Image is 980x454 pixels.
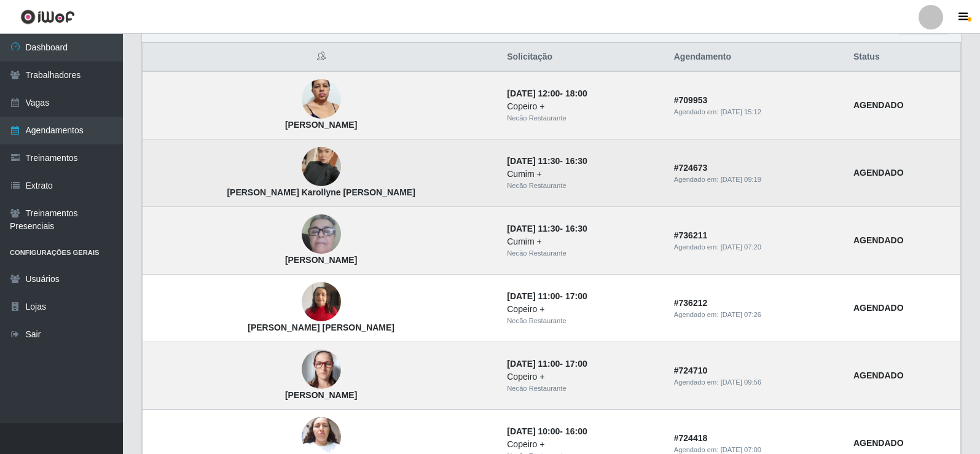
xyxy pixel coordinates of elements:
img: CoreUI Logo [20,9,75,25]
time: [DATE] 07:20 [721,243,761,251]
time: [DATE] 10:00 [507,426,560,436]
strong: # 724710 [674,366,708,375]
strong: [PERSON_NAME] [285,120,357,130]
div: Necão Restaurante [507,316,659,326]
time: [DATE] 09:19 [721,176,761,183]
time: [DATE] 15:12 [721,108,761,115]
strong: [PERSON_NAME] Karollyne [PERSON_NAME] [227,187,415,197]
div: Agendado em: [674,174,839,185]
div: Cumim + [507,235,659,248]
strong: - [507,426,587,436]
strong: [PERSON_NAME] [PERSON_NAME] [248,323,394,332]
time: [DATE] 07:00 [721,446,761,453]
time: [DATE] 11:00 [507,359,560,369]
div: Agendado em: [674,377,839,388]
div: Agendado em: [674,310,839,320]
strong: # 736211 [674,230,708,240]
img: Ester Moreira da Silva [302,350,341,389]
div: Copeiro + [507,303,659,316]
time: [DATE] 09:56 [721,378,761,386]
strong: [PERSON_NAME] [285,390,357,400]
strong: AGENDADO [853,370,904,380]
time: [DATE] 12:00 [507,88,560,98]
time: 18:00 [565,88,587,98]
strong: AGENDADO [853,303,904,313]
div: Copeiro + [507,100,659,113]
time: [DATE] 11:30 [507,224,560,233]
strong: - [507,224,587,233]
img: Neilda Borges da Silva [302,73,341,125]
img: Eliane Cavalcante oliveira [302,276,341,328]
div: Necão Restaurante [507,248,659,259]
img: Maria Karollyne Santos Mendes [302,132,341,202]
time: 16:00 [565,426,587,436]
img: Sandra Maria Barros Roma [302,194,341,275]
time: 16:30 [565,156,587,166]
time: [DATE] 11:30 [507,156,560,166]
strong: AGENDADO [853,235,904,245]
strong: - [507,291,587,301]
div: Necão Restaurante [507,181,659,191]
div: Cumim + [507,168,659,181]
strong: - [507,156,587,166]
strong: - [507,88,587,98]
time: 17:00 [565,359,587,369]
div: Agendado em: [674,107,839,117]
strong: # 736212 [674,298,708,308]
strong: AGENDADO [853,438,904,448]
strong: [PERSON_NAME] [285,255,357,265]
strong: - [507,359,587,369]
th: Agendamento [667,43,846,72]
th: Status [846,43,961,72]
div: Agendado em: [674,242,839,252]
th: Solicitação [500,43,666,72]
time: [DATE] 07:26 [721,311,761,318]
strong: # 724673 [674,163,708,173]
strong: AGENDADO [853,168,904,178]
div: Copeiro + [507,438,659,451]
div: Necão Restaurante [507,113,659,123]
strong: # 709953 [674,95,708,105]
time: 17:00 [565,291,587,301]
div: Necão Restaurante [507,383,659,394]
div: Copeiro + [507,370,659,383]
strong: AGENDADO [853,100,904,110]
strong: # 724418 [674,433,708,443]
time: 16:30 [565,224,587,233]
time: [DATE] 11:00 [507,291,560,301]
